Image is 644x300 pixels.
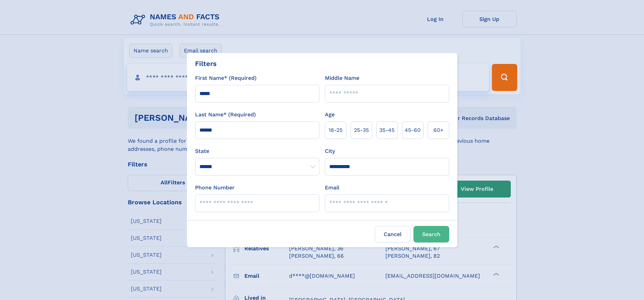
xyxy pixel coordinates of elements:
[433,126,444,134] span: 60+
[354,126,369,134] span: 25‑35
[325,74,359,82] label: Middle Name
[375,226,411,243] label: Cancel
[325,111,335,119] label: Age
[325,147,335,155] label: City
[379,126,395,134] span: 35‑45
[195,184,235,192] label: Phone Number
[195,59,217,69] div: Filters
[325,184,339,192] label: Email
[413,226,449,243] button: Search
[405,126,421,134] span: 45‑60
[195,147,319,155] label: State
[329,126,342,134] span: 18‑25
[195,111,256,119] label: Last Name* (Required)
[195,74,257,82] label: First Name* (Required)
